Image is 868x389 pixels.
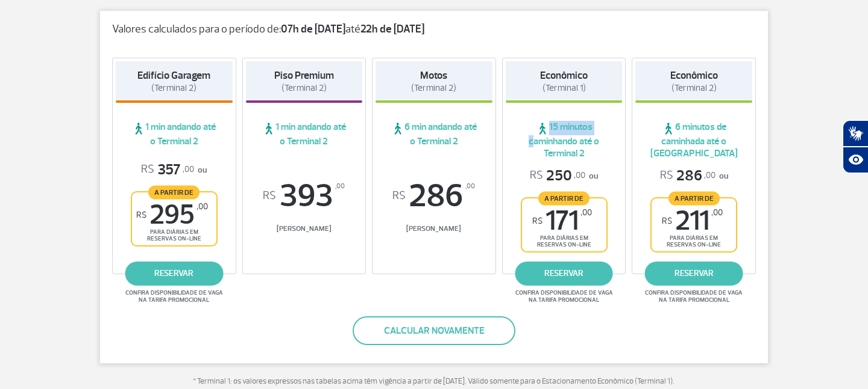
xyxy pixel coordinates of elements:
[392,189,406,203] sup: R$
[335,180,345,193] sup: ,00
[420,69,447,82] strong: Motos
[580,207,592,218] sup: ,00
[515,262,613,286] a: reservar
[376,180,492,212] span: 286
[376,121,492,147] span: 6 min andando até o Terminal 2
[660,167,715,185] span: 286
[671,82,717,94] span: (Terminal 2)
[411,82,456,94] span: (Terminal 2)
[530,167,585,185] span: 250
[843,147,868,173] button: Abrir recursos assistivos.
[246,121,363,147] span: 1 min andando até o Terminal 2
[197,201,208,212] sup: ,00
[141,161,194,179] span: 357
[635,121,752,159] span: 6 minutos de caminhada até o [GEOGRAPHIC_DATA]
[125,262,223,286] a: reservar
[645,262,743,286] a: reservar
[662,234,726,248] span: para diárias em reservas on-line
[662,216,672,226] sup: R$
[263,189,276,203] sup: R$
[532,234,596,248] span: para diárias em reservas on-line
[506,121,623,159] span: 15 minutos caminhando até o Terminal 2
[538,191,590,205] span: A partir de
[376,224,492,233] span: [PERSON_NAME]
[281,22,345,36] strong: 07h de [DATE]
[246,180,363,212] span: 393
[843,120,868,173] div: Plugin de acessibilidade da Hand Talk.
[532,216,542,226] sup: R$
[711,207,723,218] sup: ,00
[116,121,233,147] span: 1 min andando até o Terminal 2
[136,201,208,228] span: 295
[112,23,756,36] p: Valores calculados para o período de: até
[668,191,720,205] span: A partir de
[281,82,327,94] span: (Terminal 2)
[124,289,225,304] span: Confira disponibilidade de vaga na tarifa promocional
[137,69,210,82] strong: Edifício Garagem
[670,69,718,82] strong: Econômico
[274,69,334,82] strong: Piso Premium
[530,167,598,185] p: ou
[141,161,207,179] p: ou
[540,69,588,82] strong: Econômico
[353,316,515,345] button: Calcular novamente
[148,185,200,199] span: A partir de
[532,207,592,234] span: 171
[151,82,197,94] span: (Terminal 2)
[142,228,206,242] span: para diárias em reservas on-line
[136,210,146,220] sup: R$
[246,224,363,233] span: [PERSON_NAME]
[662,207,723,234] span: 211
[465,180,475,193] sup: ,00
[843,120,868,147] button: Abrir tradutor de língua de sinais.
[643,289,744,304] span: Confira disponibilidade de vaga na tarifa promocional
[514,289,615,304] span: Confira disponibilidade de vaga na tarifa promocional
[660,167,728,185] p: ou
[542,82,586,94] span: (Terminal 1)
[360,22,424,36] strong: 22h de [DATE]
